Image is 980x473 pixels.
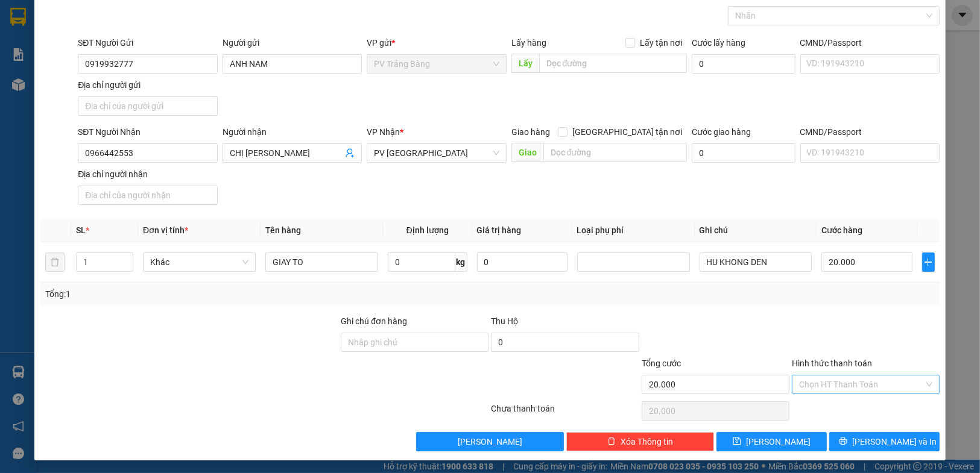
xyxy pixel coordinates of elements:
label: Cước giao hàng [692,127,751,137]
input: Cước giao hàng [692,143,795,163]
div: Địa chỉ người gửi [78,78,217,92]
div: SĐT Người Nhận [78,125,217,139]
input: VD: Bàn, Ghế [265,252,378,272]
button: save[PERSON_NAME] [716,432,827,451]
input: Địa chỉ của người nhận [78,186,217,205]
input: Dọc đường [539,54,687,73]
span: printer [839,437,847,446]
button: plus [922,252,935,272]
span: PV Trảng Bàng [374,55,499,73]
div: Chưa thanh toán [490,402,640,423]
span: Đơn vị tính [143,225,188,235]
span: VP Nhận [367,127,400,137]
div: SĐT Người Gửi [78,36,217,49]
span: kg [455,252,467,272]
span: Giao hàng [511,127,550,137]
label: Hình thức thanh toán [792,359,872,368]
span: [PERSON_NAME] [458,435,522,448]
div: VP gửi [367,36,506,49]
span: Định lượng [406,225,449,235]
button: [PERSON_NAME] [416,432,564,451]
span: Giao [511,143,543,162]
span: plus [923,257,935,267]
span: Lấy tận nơi [635,36,687,49]
input: Ghi chú đơn hàng [341,333,488,352]
div: Người gửi [223,36,362,49]
div: Địa chỉ người nhận [78,168,217,181]
label: Ghi chú đơn hàng [341,316,407,326]
div: Người nhận [223,125,362,139]
span: Giá trị hàng [477,225,522,235]
span: save [733,437,741,446]
th: Loại phụ phí [572,219,695,242]
button: printer[PERSON_NAME] và In [829,432,940,451]
span: [GEOGRAPHIC_DATA] tận nơi [567,125,687,139]
span: Thu Hộ [491,316,518,326]
span: Khác [150,253,248,271]
input: 0 [477,252,567,272]
span: [PERSON_NAME] [746,435,811,448]
input: Dọc đường [543,143,687,162]
label: Cước lấy hàng [692,38,745,48]
button: deleteXóa Thông tin [566,432,714,451]
span: delete [607,437,616,446]
span: Cước hàng [821,225,862,235]
span: SL [76,225,86,235]
th: Ghi chú [695,219,817,242]
span: PV Tây Ninh [374,144,499,162]
input: Địa chỉ của người gửi [78,96,217,116]
span: Lấy hàng [511,38,546,48]
span: [PERSON_NAME] và In [852,435,937,448]
input: Ghi Chú [700,252,812,272]
div: Tổng: 1 [45,287,379,301]
span: user-add [345,148,355,158]
div: CMND/Passport [800,125,940,139]
input: Cước lấy hàng [692,54,795,74]
span: Tổng cước [642,359,681,368]
span: Lấy [511,54,539,73]
span: Xóa Thông tin [621,435,673,448]
span: Tên hàng [265,225,301,235]
div: CMND/Passport [800,36,940,49]
button: delete [45,252,65,272]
